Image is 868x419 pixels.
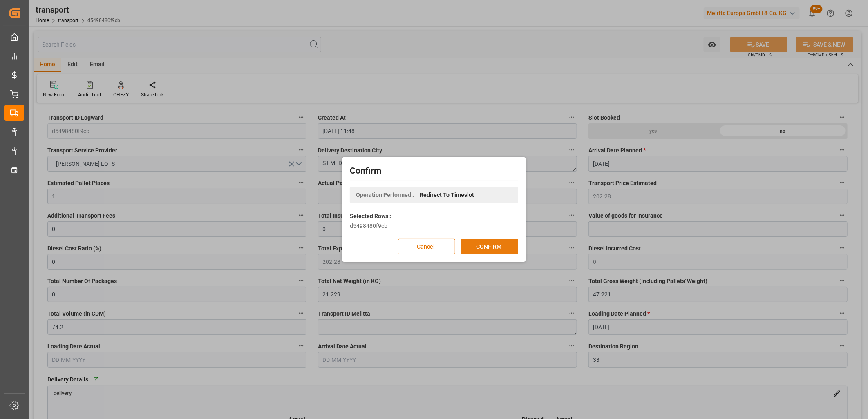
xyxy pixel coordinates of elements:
button: CONFIRM [461,239,518,254]
div: d5498480f9cb [350,222,518,230]
button: Cancel [398,239,455,254]
span: Operation Performed : [356,191,414,199]
span: Redirect To Timeslot [420,191,474,199]
label: Selected Rows : [350,212,391,221]
h2: Confirm [350,165,518,178]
